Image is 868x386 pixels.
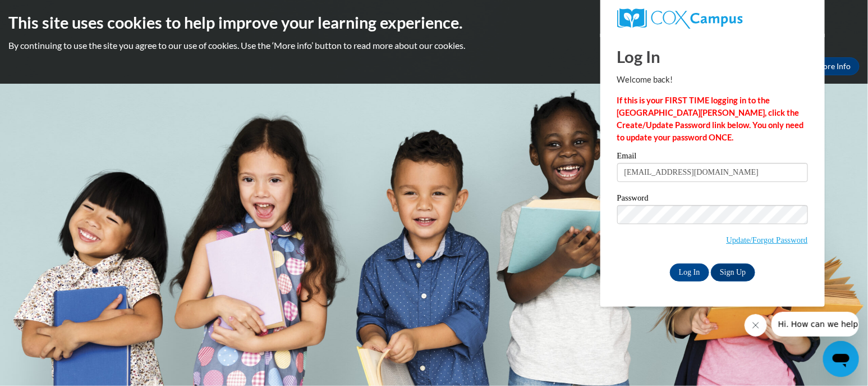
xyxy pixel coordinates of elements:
[670,264,709,281] input: Log In
[617,74,808,86] p: Welcome back!
[617,8,808,29] a: COX Campus
[617,194,808,205] label: Password
[771,312,859,337] iframe: Message from company
[823,341,859,377] iframe: Button to launch messaging window
[8,39,860,52] p: By continuing to use the site you agree to our use of cookies. Use the ‘More info’ button to read...
[617,152,808,163] label: Email
[7,8,91,17] span: Hi. How can we help?
[617,8,743,29] img: COX Campus
[617,45,808,68] h1: Log In
[617,96,804,142] strong: If this is your FIRST TIME logging in to the [GEOGRAPHIC_DATA][PERSON_NAME], click the Create/Upd...
[727,235,808,244] a: Update/Forgot Password
[807,57,860,75] a: More Info
[745,314,767,337] iframe: Close message
[711,264,755,281] a: Sign Up
[8,11,860,34] h2: This site uses cookies to help improve your learning experience.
